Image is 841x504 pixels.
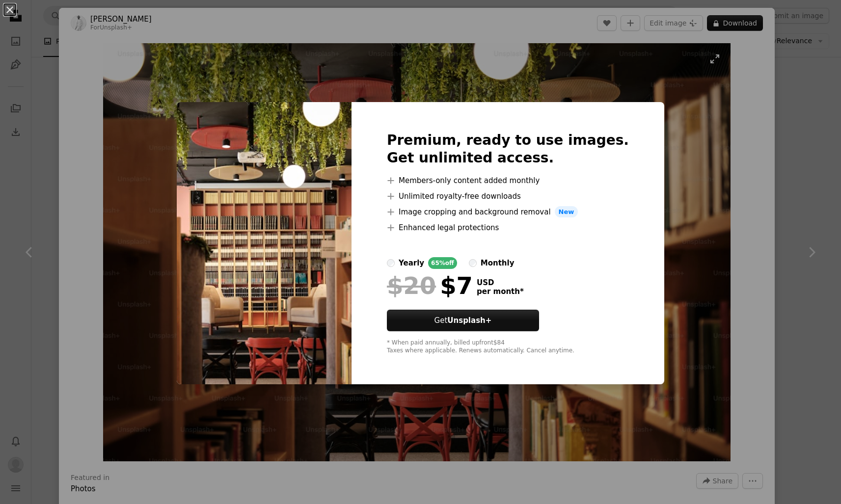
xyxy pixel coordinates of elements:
[387,259,395,267] input: yearly65%off
[477,278,524,287] span: USD
[555,206,578,218] span: New
[387,175,629,186] li: Members-only content added monthly
[387,310,539,331] a: GetUnsplash+
[387,190,629,202] li: Unlimited royalty-free downloads
[177,102,352,385] img: premium_photo-1703701579660-8481915a7991
[387,339,629,355] div: * When paid annually, billed upfront $84 Taxes where applicable. Renews automatically. Cancel any...
[428,257,457,269] div: 65% off
[387,206,629,218] li: Image cropping and background removal
[399,257,424,269] div: yearly
[387,273,436,298] span: $20
[477,287,524,296] span: per month *
[387,273,473,298] div: $7
[481,257,515,269] div: monthly
[469,259,477,267] input: monthly
[387,132,629,167] h2: Premium, ready to use images. Get unlimited access.
[447,316,491,325] strong: Unsplash+
[387,222,629,234] li: Enhanced legal protections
